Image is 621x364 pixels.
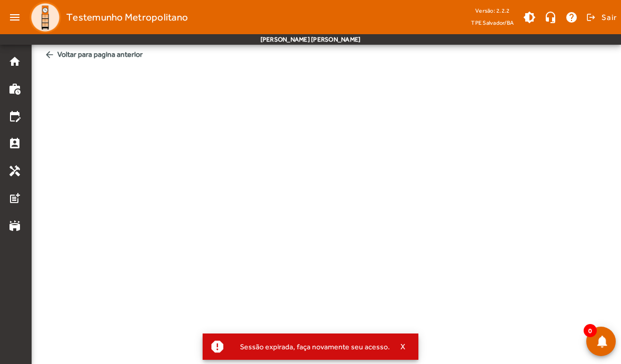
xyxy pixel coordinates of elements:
mat-icon: report [209,339,225,355]
img: Logo TPE [29,2,61,33]
mat-icon: arrow_back [44,49,55,60]
button: X [390,342,416,351]
div: Sessão expirada, faça novamente seu acesso. [232,339,390,354]
span: Testemunho Metropolitano [66,9,188,26]
span: TPE Salvador/BA [471,17,514,28]
span: Voltar para pagina anterior [40,45,613,64]
mat-icon: menu [4,7,25,28]
mat-icon: home [8,55,21,68]
button: Sair [585,9,617,25]
span: 0 [584,324,597,337]
a: Testemunho Metropolitano [25,2,188,33]
span: Sair [602,9,617,26]
div: Versão: 2.2.2 [471,4,514,17]
span: X [400,342,406,351]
